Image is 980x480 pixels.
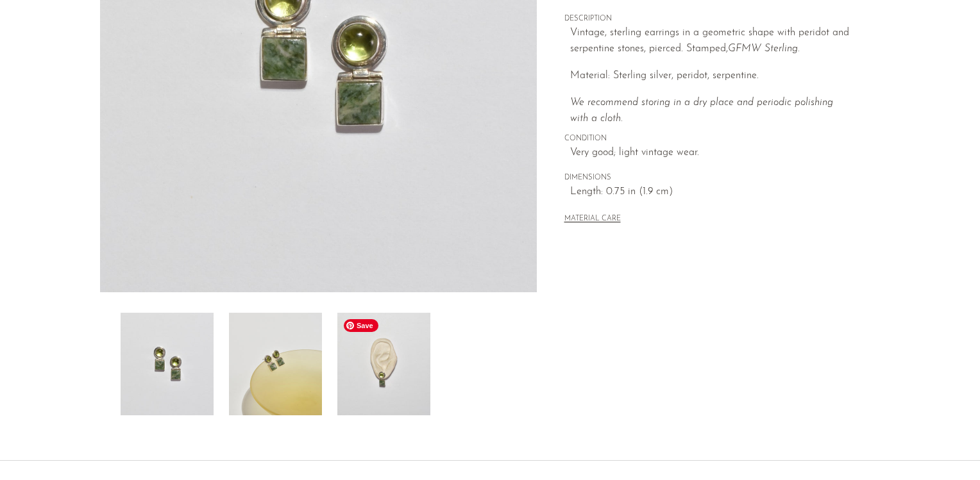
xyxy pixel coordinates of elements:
span: CONDITION [564,133,853,145]
em: GFMW Sterling. [728,44,800,54]
span: Very good; light vintage wear. [570,145,853,161]
p: Material: Sterling silver, peridot, serpentine. [570,68,853,85]
img: Peridot and Serpentine Earrings [121,313,214,415]
span: Save [344,319,378,332]
img: Peridot and Serpentine Earrings [229,313,322,415]
i: We recommend storing in a dry place and periodic polishing with a cloth. [570,97,833,124]
img: Peridot and Serpentine Earrings [337,313,430,415]
span: DESCRIPTION [564,13,853,25]
p: Vintage, sterling earrings in a geometric shape with peridot and serpentine stones, pierced. Stam... [570,25,853,58]
button: MATERIAL CARE [564,215,621,224]
span: Length: 0.75 in (1.9 cm) [570,184,853,201]
span: DIMENSIONS [564,172,853,184]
